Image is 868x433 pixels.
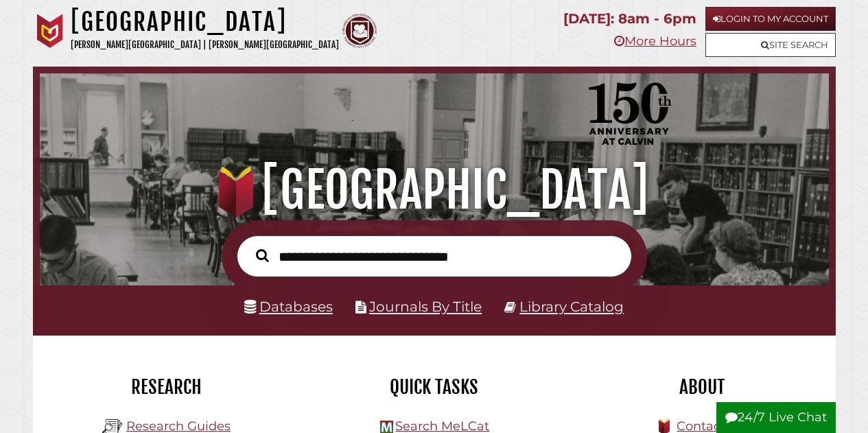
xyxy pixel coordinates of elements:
[43,375,290,399] h2: Research
[33,14,67,48] img: Calvin University
[256,248,269,262] i: Search
[311,375,558,399] h2: Quick Tasks
[578,375,825,399] h2: About
[369,298,482,315] a: Journals By Title
[705,7,836,31] a: Login to My Account
[563,7,696,31] p: [DATE]: 8am - 6pm
[519,298,624,315] a: Library Catalog
[342,14,377,48] img: Calvin Theological Seminary
[71,37,339,53] p: [PERSON_NAME][GEOGRAPHIC_DATA] | [PERSON_NAME][GEOGRAPHIC_DATA]
[52,160,815,220] h1: [GEOGRAPHIC_DATA]
[249,246,276,266] button: Search
[614,34,696,49] a: More Hours
[244,298,333,315] a: Databases
[71,7,339,37] h1: [GEOGRAPHIC_DATA]
[705,33,836,57] a: Site Search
